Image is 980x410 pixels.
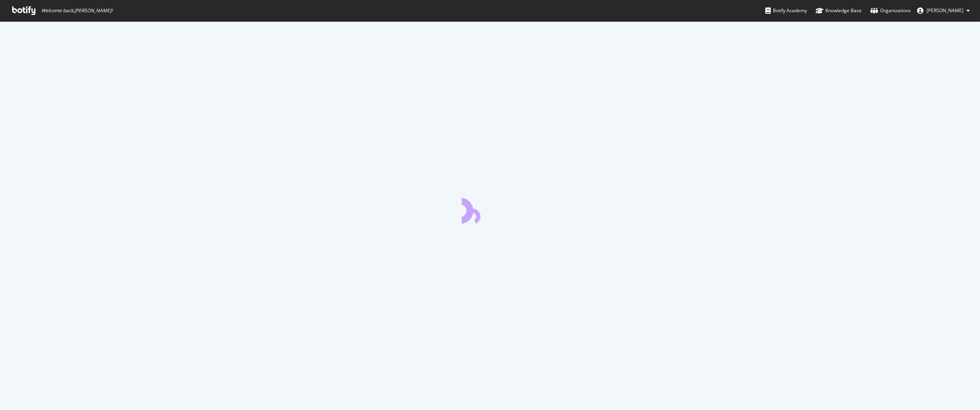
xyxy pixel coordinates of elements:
[870,7,911,15] div: Organizations
[927,7,963,14] span: Tim Manalo
[41,7,112,14] span: Welcome back, [PERSON_NAME] !
[765,7,807,15] div: Botify Academy
[462,195,518,223] div: animation
[816,7,862,15] div: Knowledge Base
[911,4,976,17] button: [PERSON_NAME]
